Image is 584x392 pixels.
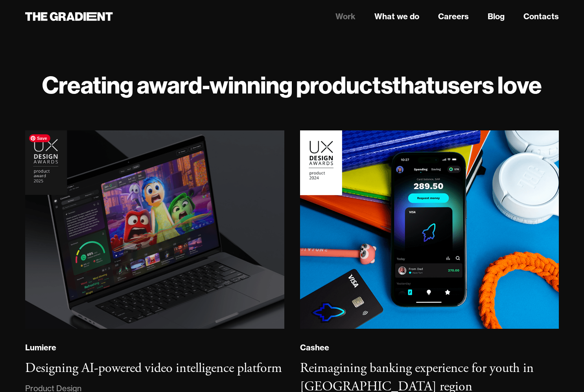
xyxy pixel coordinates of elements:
[488,11,505,22] a: Blog
[300,343,329,353] div: Cashee
[25,343,56,353] div: Lumiere
[25,71,559,99] h1: Creating award-winning products users love
[335,11,356,22] a: Work
[29,134,50,142] span: Save
[25,360,282,377] h3: Designing AI-powered video intelligence platform
[374,11,419,22] a: What we do
[523,11,559,22] a: Contacts
[392,70,435,100] strong: that
[438,11,469,22] a: Careers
